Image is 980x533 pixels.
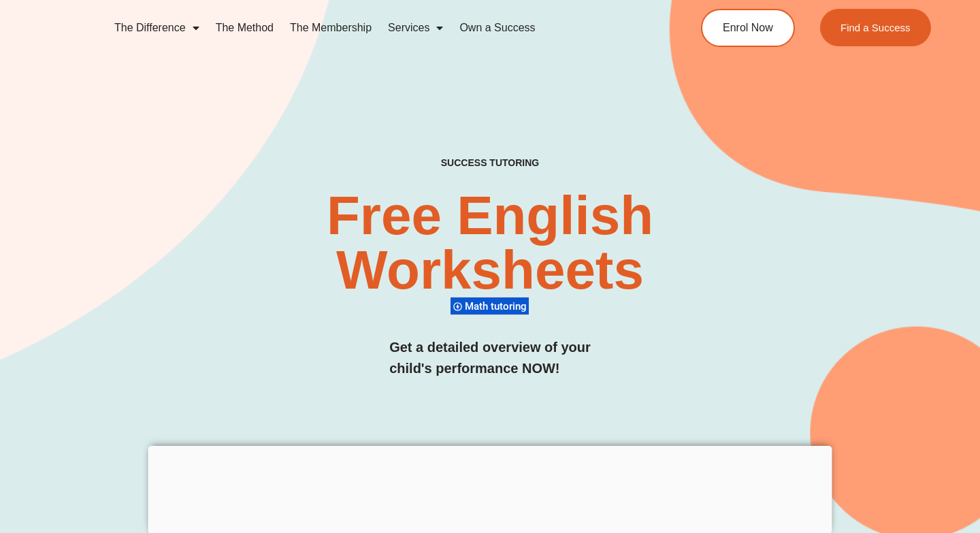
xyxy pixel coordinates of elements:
[380,12,451,44] a: Services
[820,9,931,46] a: Find a Success
[282,12,380,44] a: The Membership
[106,12,208,44] a: The Difference
[199,189,781,297] h2: Free English Worksheets​
[208,12,282,44] a: The Method
[106,12,651,44] nav: Menu
[389,337,591,379] h3: Get a detailed overview of your child's performance NOW!
[723,22,773,33] span: Enrol Now
[451,297,529,315] div: Math tutoring
[359,157,621,169] h4: SUCCESS TUTORING​
[148,446,832,530] iframe: Advertisement
[465,300,531,312] span: Math tutoring
[701,9,795,47] a: Enrol Now
[451,12,543,44] a: Own a Success
[840,22,911,33] span: Find a Success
